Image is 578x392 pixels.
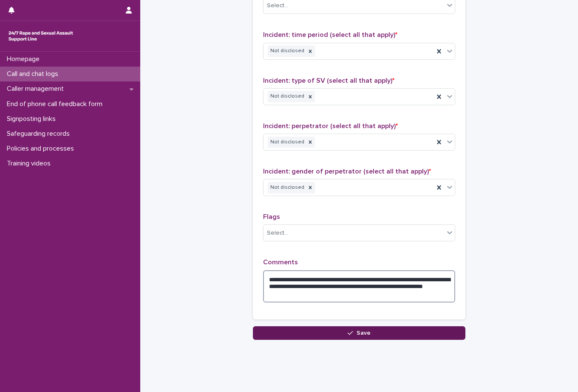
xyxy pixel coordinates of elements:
p: Safeguarding records [3,130,76,138]
p: End of phone call feedback form [3,100,109,108]
div: Not disclosed [268,182,306,193]
span: Incident: type of SV (select all that apply) [263,77,394,84]
div: Not disclosed [268,45,306,57]
div: Select... [267,229,288,238]
p: Signposting links [3,115,62,123]
div: Not disclosed [268,137,306,148]
span: Save [357,330,371,336]
p: Call and chat logs [3,70,65,78]
p: Training videos [3,160,57,168]
span: Flags [263,213,280,220]
p: Homepage [3,55,46,63]
button: Save [253,326,465,340]
p: Policies and processes [3,145,81,153]
span: Incident: perpetrator (select all that apply) [263,123,398,129]
div: Select... [267,1,288,10]
span: Comments [263,259,298,266]
span: Incident: gender of perpetrator (select all that apply) [263,168,431,175]
p: Caller management [3,85,71,93]
div: Not disclosed [268,91,306,102]
img: rhQMoQhaT3yELyF149Cw [7,28,75,45]
span: Incident: time period (select all that apply) [263,31,397,38]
